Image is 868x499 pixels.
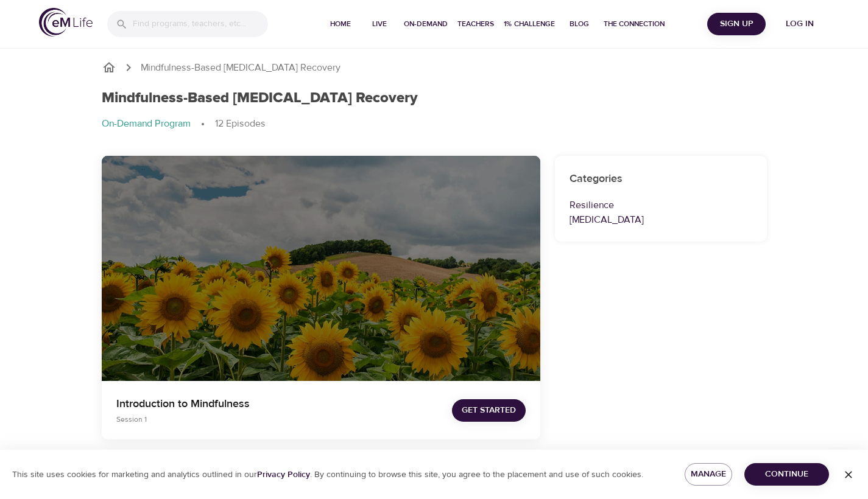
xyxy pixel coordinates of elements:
nav: breadcrumb [102,117,767,131]
span: Blog [565,18,594,30]
span: Teachers [457,18,494,30]
span: Get Started [462,403,516,418]
span: Live [365,18,394,30]
p: Mindfulness-Based [MEDICAL_DATA] Recovery [141,61,340,75]
button: Manage [685,463,732,486]
p: Session 1 [116,414,420,425]
h6: Categories [570,170,752,188]
a: Privacy Policy [257,469,310,480]
span: Sign Up [712,16,761,32]
h1: Mindfulness-Based [MEDICAL_DATA] Recovery [102,89,418,107]
button: Sign Up [707,13,766,35]
p: On-Demand Program [102,117,191,131]
p: Introduction to Mindfulness [116,396,420,412]
span: Home [326,18,355,30]
p: Resilience [570,198,752,212]
p: 12 Episodes [215,117,266,131]
input: Find programs, teachers, etc... [133,11,268,37]
span: Manage [694,467,722,482]
button: Log in [771,13,829,35]
span: 1% Challenge [504,18,555,30]
img: logo [39,8,93,37]
button: Get Started [452,399,526,422]
p: [MEDICAL_DATA] [570,212,752,227]
span: Log in [775,16,824,32]
nav: breadcrumb [102,60,767,75]
span: On-Demand [404,18,448,30]
span: The Connection [604,18,665,30]
button: Continue [744,463,829,486]
span: Continue [754,467,819,482]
